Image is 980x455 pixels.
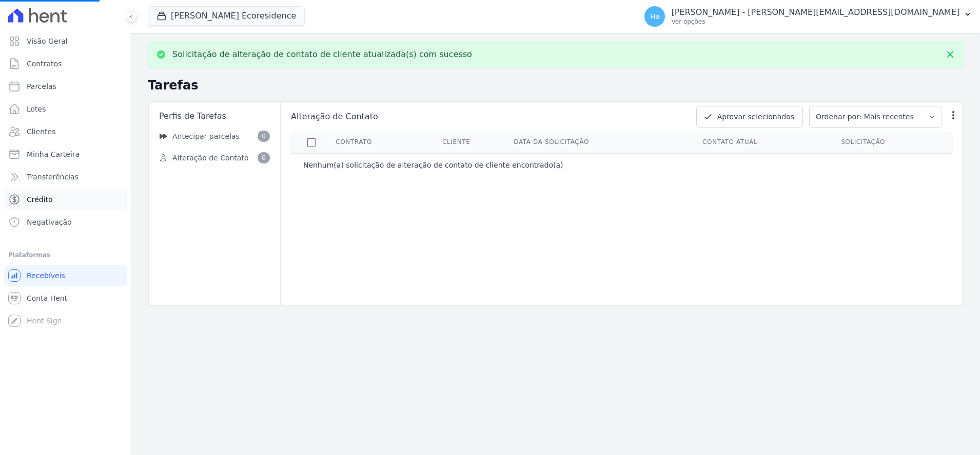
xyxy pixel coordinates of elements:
th: Cliente [442,132,513,153]
button: Aprovar selecionados [696,106,803,128]
h2: Tarefas [148,76,964,95]
span: Antecipar parcelas [172,131,240,142]
a: Contratos [4,53,127,74]
p: Ver opções [671,17,959,26]
a: Visão Geral [4,31,127,51]
span: Ha [650,13,660,20]
span: Minha Carteira [27,149,80,159]
button: Ha [PERSON_NAME] - [PERSON_NAME][EMAIL_ADDRESS][DOMAIN_NAME] Ver opções [636,2,980,31]
span: Lotes [27,104,46,114]
a: Minha Carteira [4,144,127,165]
span: 0 [258,131,270,142]
span: Recebíveis [27,270,65,281]
span: Visão Geral [27,36,68,46]
button: [PERSON_NAME] Ecoresidence [148,6,305,26]
a: Recebíveis [4,265,127,286]
p: [PERSON_NAME] - [PERSON_NAME][EMAIL_ADDRESS][DOMAIN_NAME] [671,7,959,17]
a: Clientes [4,121,127,142]
div: Plataformas [8,249,123,261]
a: Antecipar parcelas 0 [153,126,276,146]
th: Data da solicitação [513,132,702,153]
a: Transferências [4,167,127,187]
a: Conta Hent [4,288,127,308]
a: Alteração de Contato 0 [153,148,276,168]
a: Lotes [4,99,127,119]
span: Alteração de Contato [289,111,696,123]
a: Parcelas [4,76,127,97]
span: 0 [258,152,270,163]
th: Contato atual [702,132,840,153]
p: Nenhum(a) solicitação de alteração de contato de cliente encontrado(a) [303,160,563,170]
nav: Sidebar [153,126,276,168]
div: Perfis de Tarefas [153,106,276,126]
span: Contratos [27,59,62,69]
span: Transferências [27,172,79,182]
span: Conta Hent [27,293,67,303]
span: Negativação [27,217,72,227]
span: Crédito [27,194,53,205]
span: Alteração de Contato [172,153,248,163]
th: Contrato [331,132,442,153]
span: Clientes [27,126,55,137]
a: Crédito [4,189,127,210]
th: Solicitação [840,132,952,153]
a: Negativação [4,212,127,232]
span: Parcelas [27,81,56,92]
p: Solicitação de alteração de contato de cliente atualizada(s) com sucesso [172,49,472,60]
